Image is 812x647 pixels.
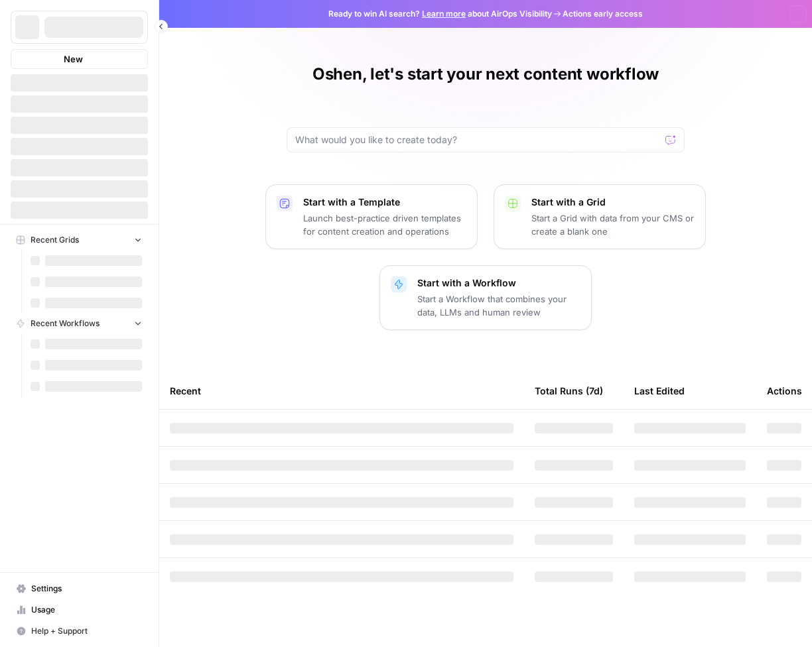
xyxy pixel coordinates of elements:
[64,52,83,66] span: New
[328,8,552,20] span: Ready to win AI search? about AirOps Visibility
[11,599,148,620] a: Usage
[417,276,580,290] p: Start with a Workflow
[563,8,643,20] span: Actions early access
[303,211,466,238] p: Launch best-practice driven templates for content creation and operations
[31,318,100,329] span: Recent Workflows
[312,64,659,85] h1: Oshen, let's start your next content workflow
[767,373,802,409] div: Actions
[417,292,580,319] p: Start a Workflow that combines your data, LLMs and human review
[535,373,603,409] div: Total Runs (7d)
[265,184,478,249] button: Start with a TemplateLaunch best-practice driven templates for content creation and operations
[379,265,592,330] button: Start with a WorkflowStart a Workflow that combines your data, LLMs and human review
[31,234,79,246] span: Recent Grids
[11,49,148,69] button: New
[11,578,148,599] a: Settings
[422,9,466,19] a: Learn more
[634,373,685,409] div: Last Edited
[531,196,695,209] p: Start with a Grid
[31,583,142,595] span: Settings
[170,373,513,409] div: Recent
[11,620,148,642] button: Help + Support
[31,625,142,637] span: Help + Support
[494,184,706,249] button: Start with a GridStart a Grid with data from your CMS or create a blank one
[31,604,142,616] span: Usage
[11,230,148,250] button: Recent Grids
[303,196,466,209] p: Start with a Template
[531,211,695,238] p: Start a Grid with data from your CMS or create a blank one
[11,314,148,333] button: Recent Workflows
[295,133,660,147] input: What would you like to create today?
